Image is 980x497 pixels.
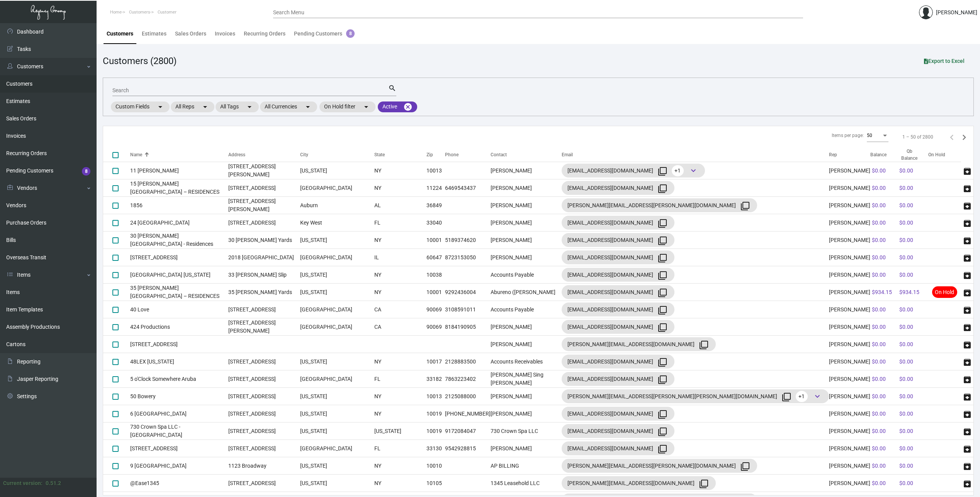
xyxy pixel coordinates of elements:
[961,373,973,385] button: archive
[228,214,300,232] td: [STREET_ADDRESS]
[300,318,374,336] td: [GEOGRAPHIC_DATA]
[300,179,374,197] td: [GEOGRAPHIC_DATA]
[426,151,445,158] div: Zip
[130,266,228,284] td: [GEOGRAPHIC_DATA] [US_STATE]
[103,54,177,68] div: Customers (2800)
[130,370,228,388] td: 5 o'Clock Somewhere Aruba
[567,321,669,333] div: [EMAIL_ADDRESS][DOMAIN_NAME]
[567,390,823,402] div: [PERSON_NAME][EMAIL_ADDRESS][PERSON_NAME][PERSON_NAME][DOMAIN_NAME]
[491,179,562,197] td: [PERSON_NAME]
[961,303,973,316] button: archive
[300,388,374,405] td: [US_STATE]
[898,266,928,284] td: $0.00
[898,440,928,457] td: $0.00
[918,54,971,68] button: Export to Excel
[872,341,886,347] span: $0.00
[829,301,870,318] td: [PERSON_NAME]
[374,457,426,475] td: NY
[228,266,300,284] td: 33 [PERSON_NAME] Slip
[200,102,210,112] mat-icon: arrow_drop_down
[374,370,426,388] td: FL
[130,214,228,232] td: 24 [GEOGRAPHIC_DATA]
[228,301,300,318] td: [STREET_ADDRESS]
[491,301,562,318] td: Accounts Payable
[963,427,972,436] span: archive
[829,249,870,266] td: [PERSON_NAME]
[491,214,562,232] td: [PERSON_NAME]
[228,440,300,457] td: [STREET_ADDRESS]
[374,301,426,318] td: CA
[491,388,562,405] td: [PERSON_NAME]
[130,336,228,353] td: [STREET_ADDRESS]
[130,162,228,179] td: 11 [PERSON_NAME]
[961,286,973,298] button: archive
[872,202,886,208] span: $0.00
[829,284,870,301] td: [PERSON_NAME]
[961,442,973,455] button: archive
[445,440,491,457] td: 9542928815
[567,216,669,229] div: [EMAIL_ADDRESS][DOMAIN_NAME]
[388,84,396,93] mat-icon: search
[963,392,972,402] span: archive
[445,151,459,158] div: Phone
[961,182,973,194] button: archive
[872,411,886,417] span: $0.00
[658,288,667,298] mat-icon: filter_none
[426,151,433,158] div: Zip
[445,249,491,266] td: 8723153050
[491,336,562,353] td: [PERSON_NAME]
[961,269,973,281] button: archive
[872,185,886,191] span: $0.00
[374,405,426,423] td: NY
[872,254,886,260] span: $0.00
[244,30,285,38] div: Recurring Orders
[963,288,972,298] span: archive
[899,148,920,162] div: Qb Balance
[130,440,228,457] td: [STREET_ADDRESS]
[829,336,870,353] td: [PERSON_NAME]
[961,460,973,472] button: archive
[491,232,562,249] td: [PERSON_NAME]
[658,358,667,367] mat-icon: filter_none
[445,179,491,197] td: 6469543437
[829,162,870,179] td: [PERSON_NAME]
[130,197,228,214] td: 1856
[110,10,122,15] span: Home
[567,442,669,455] div: [EMAIL_ADDRESS][DOMAIN_NAME]
[963,340,972,350] span: archive
[130,457,228,475] td: 9 [GEOGRAPHIC_DATA]
[782,392,791,402] mat-icon: filter_none
[303,102,313,112] mat-icon: arrow_drop_down
[426,249,445,266] td: 60647
[228,197,300,214] td: [STREET_ADDRESS][PERSON_NAME]
[567,373,669,385] div: [EMAIL_ADDRESS][DOMAIN_NAME]
[130,353,228,370] td: 48LEX [US_STATE]
[426,266,445,284] td: 10038
[898,336,928,353] td: $0.00
[228,388,300,405] td: [STREET_ADDRESS]
[898,197,928,214] td: $0.00
[300,162,374,179] td: [US_STATE]
[378,101,417,112] mat-chip: Active
[898,179,928,197] td: $0.00
[872,324,886,330] span: $0.00
[130,405,228,423] td: 6 [GEOGRAPHIC_DATA]
[374,179,426,197] td: NY
[491,284,562,301] td: Abureno ([PERSON_NAME]
[963,201,972,211] span: archive
[963,219,972,228] span: archive
[872,167,886,174] span: $0.00
[319,101,375,112] mat-chip: On Hold filter
[374,162,426,179] td: NY
[936,8,977,17] div: [PERSON_NAME]
[872,445,886,451] span: $0.00
[898,423,928,440] td: $0.00
[445,388,491,405] td: 2125088000
[567,303,669,316] div: [EMAIL_ADDRESS][DOMAIN_NAME]
[228,423,300,440] td: [STREET_ADDRESS]
[898,162,928,179] td: $0.00
[426,440,445,457] td: 33130
[829,266,870,284] td: [PERSON_NAME]
[171,101,214,112] mat-chip: All Reps
[130,151,228,158] div: Name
